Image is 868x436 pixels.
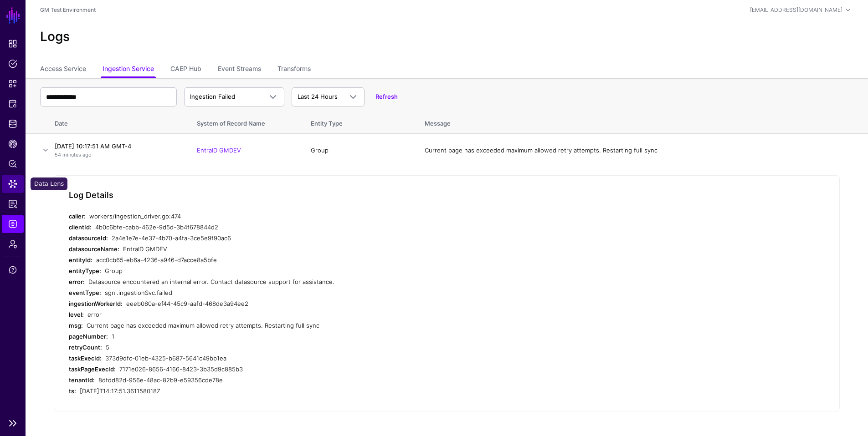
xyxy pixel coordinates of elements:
h2: Logs [40,29,853,45]
div: eeeb060a-ef44-45c9-aafd-468de3a94ee2 [126,298,433,309]
strong: level: [69,311,84,318]
strong: error: [69,278,85,285]
strong: eventType: [69,289,101,296]
span: Snippets [8,79,17,88]
h5: Log Details [69,190,113,200]
a: Policy Lens [2,155,24,173]
span: CAEP Hub [8,139,17,148]
strong: ts: [69,387,76,395]
strong: ingestionWorkerId: [69,300,123,307]
span: Identity Data Fabric [8,119,17,128]
span: Policies [8,59,17,68]
div: EntraID GMDEV [123,243,433,254]
div: Data Lens [31,177,67,190]
span: Logs [8,219,17,228]
a: Access Reporting [2,195,24,213]
a: Admin [2,235,24,253]
a: EntraID GMDEV [197,147,241,154]
div: [EMAIL_ADDRESS][DOMAIN_NAME] [750,6,842,14]
div: workers/ingestion_driver.go:474 [89,211,433,222]
th: Entity Type [302,110,416,134]
a: Ingestion Service [103,61,154,78]
div: sgnl.ingestionSvc.failed [105,287,433,298]
strong: retryCount: [69,344,102,351]
a: Identity Data Fabric [2,115,24,133]
span: Support [8,265,17,274]
span: Last 24 Hours [298,93,338,100]
div: 5 [106,342,433,353]
div: Datasource encountered an internal error. Contact datasource support for assistance. [88,276,433,287]
a: Transforms [277,61,311,78]
div: 8dfdd82d-956e-48ac-82b9-e59356cde78e [98,375,433,385]
a: GM Test Environment [40,6,96,13]
div: [DATE]T14:17:51.361158018Z [80,385,433,396]
div: Group [105,265,433,276]
span: Dashboard [8,39,17,48]
strong: datasourceId: [69,234,108,242]
a: Refresh [375,93,398,100]
span: Ingestion Failed [190,93,235,100]
a: CAEP Hub [170,61,201,78]
span: Data Lens [8,179,17,188]
a: Protected Systems [2,95,24,113]
strong: taskExecId: [69,355,102,362]
td: Current page has exceeded maximum allowed retry attempts. Restarting full sync [416,134,868,167]
div: 373d9dfc-01eb-4325-b687-5641c49bb1ea [105,353,433,364]
a: Dashboard [2,35,24,53]
strong: taskPageExecId: [69,365,116,373]
a: SGNL [5,5,21,25]
th: Date [51,110,188,134]
span: Policy Lens [8,159,17,168]
a: CAEP Hub [2,135,24,153]
div: acc0cb65-eb6a-4236-a946-d7acce8a5bfe [96,254,433,265]
a: Data Lens [2,175,24,193]
a: Logs [2,215,24,233]
h4: [DATE] 10:17:51 AM GMT-4 [55,142,179,150]
div: error [87,309,433,320]
strong: clientId: [69,223,92,231]
span: Admin [8,239,17,248]
strong: caller: [69,213,86,220]
td: Group [302,134,416,167]
div: 2a4e1e7e-4e37-4b70-a4fa-3ce5e9f90ac6 [112,233,433,243]
a: Event Streams [218,61,261,78]
strong: tenantId: [69,376,95,384]
a: Access Service [40,61,86,78]
span: Protected Systems [8,99,17,108]
strong: msg: [69,322,83,329]
div: 4b0c6bfe-cabb-462e-9d5d-3b4f678844d2 [95,222,433,233]
a: Snippets [2,75,24,93]
strong: entityType: [69,267,101,274]
th: Message [416,110,868,134]
span: Access Reporting [8,199,17,208]
p: 54 minutes ago [55,151,179,159]
strong: pageNumber: [69,333,108,340]
div: Current page has exceeded maximum allowed retry attempts. Restarting full sync [87,320,433,331]
div: 1 [112,331,433,342]
strong: datasourceName: [69,245,119,253]
a: Policies [2,55,24,73]
div: 7171e026-8656-4166-8423-3b35d9c885b3 [119,364,433,375]
th: System of Record Name [188,110,302,134]
strong: entityId: [69,256,92,264]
